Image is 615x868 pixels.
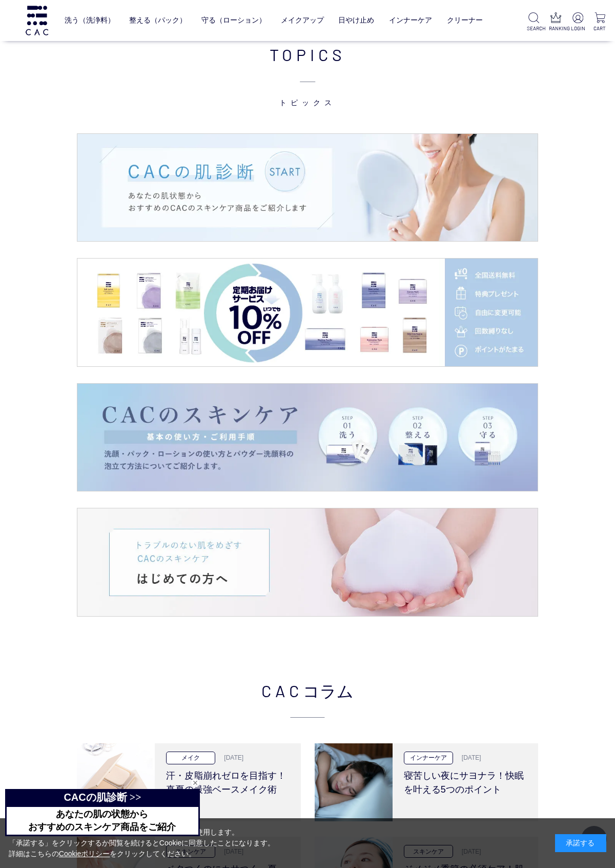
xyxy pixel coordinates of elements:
[77,134,538,242] img: 肌診断
[281,8,324,32] a: メイクアップ
[77,743,155,821] img: 汗・皮脂崩れゼロを目指す！真夏の最強ベースメイク術
[77,384,538,491] img: CACの使い方
[77,508,538,616] img: はじめての方へ
[571,25,585,32] p: LOGIN
[77,134,538,242] a: 肌診断肌診断
[166,764,290,797] h3: 汗・皮脂崩れゼロを目指す！真夏の最強ベースメイク術
[166,752,215,764] p: メイク
[593,25,607,32] p: CART
[77,259,538,366] a: 定期便サービス定期便サービス
[77,743,301,821] a: 汗・皮脂崩れゼロを目指す！真夏の最強ベースメイク術 メイク [DATE] 汗・皮脂崩れゼロを目指す！真夏の最強ベースメイク術
[9,827,275,859] div: 当サイトでは、お客様へのサービス向上のためにCookieを使用します。 「承諾する」をクリックするか閲覧を続けるとCookieに同意したことになります。 詳細はこちらの をクリックしてください。
[59,850,110,858] a: Cookieポリシー
[303,678,354,703] span: コラム
[315,743,393,821] img: 寝苦しい夜にサヨナラ！快眠を叶える5つのポイント
[77,259,538,366] img: 定期便サービス
[549,25,563,32] p: RANKING
[447,8,483,32] a: クリーナー
[404,752,453,764] p: インナーケア
[77,384,538,491] a: CACの使い方CACの使い方
[129,8,187,32] a: 整える（パック）
[338,8,374,32] a: 日やけ止め
[77,42,538,108] h2: TOPICS
[389,8,432,32] a: インナーケア
[571,12,585,32] a: LOGIN
[527,12,541,32] a: SEARCH
[65,8,115,32] a: 洗う（洗浄料）
[549,12,563,32] a: RANKING
[218,753,243,762] p: [DATE]
[24,6,50,35] img: logo
[201,8,266,32] a: 守る（ローション）
[77,508,538,616] a: はじめての方へはじめての方へ
[555,834,606,852] div: 承諾する
[77,678,538,718] h2: CAC
[456,753,481,762] p: [DATE]
[315,743,539,821] a: 寝苦しい夜にサヨナラ！快眠を叶える5つのポイント インナーケア [DATE] 寝苦しい夜にサヨナラ！快眠を叶える5つのポイント
[404,764,527,797] h3: 寝苦しい夜にサヨナラ！快眠を叶える5つのポイント
[593,12,607,32] a: CART
[527,25,541,32] p: SEARCH
[77,67,538,108] span: トピックス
